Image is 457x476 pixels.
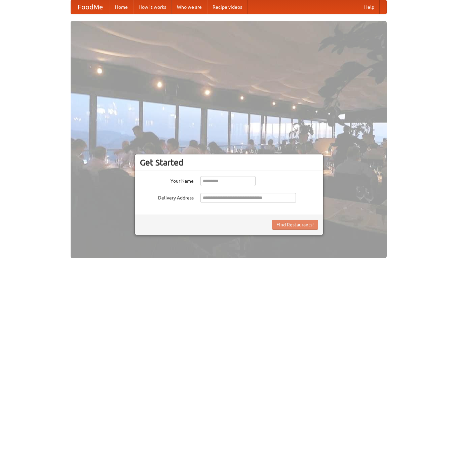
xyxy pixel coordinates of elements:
[133,0,172,14] a: How it works
[140,193,194,201] label: Delivery Address
[172,0,207,14] a: Who we are
[359,0,380,14] a: Help
[272,220,318,230] button: Find Restaurants!
[71,0,110,14] a: FoodMe
[207,0,247,14] a: Recipe videos
[140,176,194,184] label: Your Name
[140,157,318,168] h3: Get Started
[110,0,133,14] a: Home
